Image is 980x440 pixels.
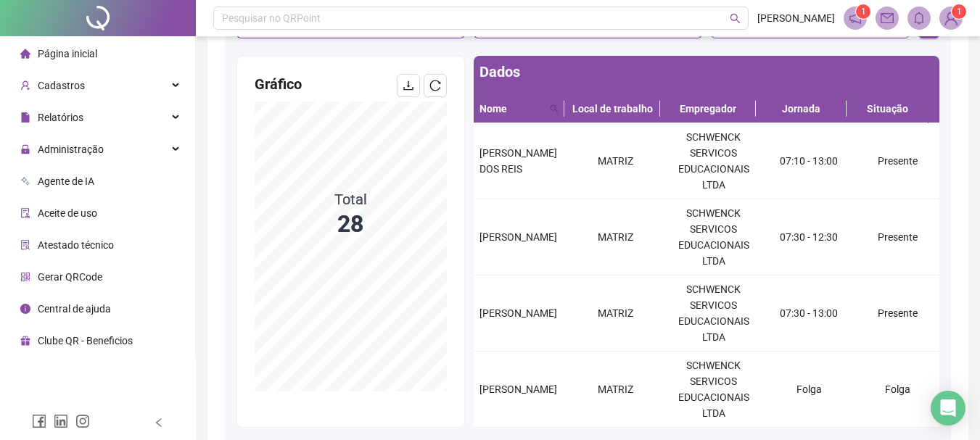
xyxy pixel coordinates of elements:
[957,7,962,17] span: 1
[20,208,30,218] span: audit
[564,95,660,123] th: Local de trabalho
[952,4,966,19] sup: Atualize o seu contato no menu Meus Dados
[403,80,414,91] span: download
[762,352,855,428] td: Folga
[855,275,939,352] td: Presente
[75,414,90,428] span: instagram
[20,304,30,314] span: info-circle
[38,335,133,346] span: Clube QR - Beneficios
[255,75,302,93] span: Gráfico
[20,336,30,346] span: gift
[429,80,441,91] span: reload
[762,275,855,352] td: 07:30 - 13:00
[38,207,97,219] span: Aceite de uso
[756,95,847,123] th: Jornada
[38,175,94,187] span: Agente de IA
[855,199,939,275] td: Presente
[881,12,894,25] span: mail
[931,391,965,426] div: Open Intercom Messenger
[479,101,544,117] span: Nome
[479,63,520,80] span: Dados
[154,418,164,428] span: left
[38,48,97,59] span: Página inicial
[547,98,561,120] span: search
[20,240,30,250] span: solution
[20,272,30,282] span: qrcode
[861,7,866,17] span: 1
[847,95,928,123] th: Situação
[664,199,762,275] td: SCHWENCK SERVICOS EDUCACIONAIS LTDA
[664,352,762,428] td: SCHWENCK SERVICOS EDUCACIONAIS LTDA
[479,231,557,243] span: [PERSON_NAME]
[54,414,68,428] span: linkedin
[567,123,664,199] td: MATRIZ
[38,80,85,91] span: Cadastros
[762,123,855,199] td: 07:10 - 13:00
[20,112,30,123] span: file
[855,123,939,199] td: Presente
[20,80,30,91] span: user-add
[20,49,30,59] span: home
[38,144,104,155] span: Administração
[479,307,557,319] span: [PERSON_NAME]
[664,123,762,199] td: SCHWENCK SERVICOS EDUCACIONAIS LTDA
[567,199,664,275] td: MATRIZ
[38,239,114,251] span: Atestado técnico
[730,13,741,24] span: search
[664,275,762,352] td: SCHWENCK SERVICOS EDUCACIONAIS LTDA
[913,12,926,25] span: bell
[856,4,870,19] sup: 1
[855,352,939,428] td: Folga
[479,147,557,175] span: [PERSON_NAME] DOS REIS
[38,303,111,315] span: Central de ajuda
[940,7,962,29] img: 90233
[567,352,664,428] td: MATRIZ
[479,383,557,395] span: [PERSON_NAME]
[32,414,46,428] span: facebook
[849,12,862,25] span: notification
[550,104,559,113] span: search
[567,275,664,352] td: MATRIZ
[20,144,30,154] span: lock
[762,199,855,275] td: 07:30 - 12:30
[38,271,102,283] span: Gerar QRCode
[38,112,83,123] span: Relatórios
[757,10,835,26] span: [PERSON_NAME]
[660,95,756,123] th: Empregador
